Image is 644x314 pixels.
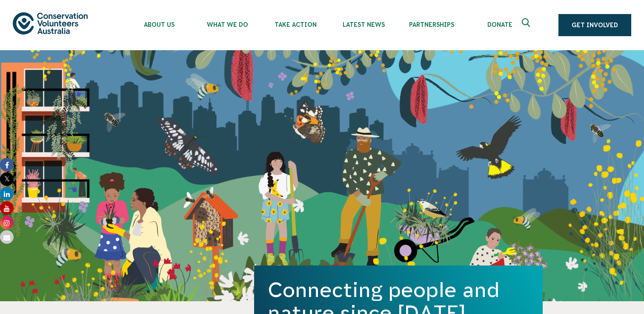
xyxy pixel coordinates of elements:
[261,21,329,28] span: Take Action
[13,12,88,34] img: logo.svg
[193,21,261,28] span: What We Do
[329,21,398,28] span: Latest News
[466,21,534,28] span: Donate
[398,21,466,28] span: Partnerships
[522,18,532,32] span: Expand search box
[125,21,193,28] span: About Us
[558,14,631,36] a: Get Involved
[517,15,537,35] button: Expand search box Close search box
